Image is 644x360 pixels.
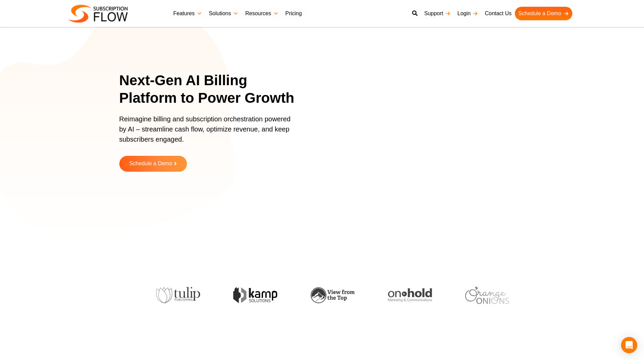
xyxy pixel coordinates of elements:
img: Subscriptionflow [69,5,128,23]
p: Reimagine billing and subscription orchestration powered by AI – streamline cash flow, optimize r... [119,114,295,151]
img: kamp-solution [233,287,277,303]
span: Schedule a Demo [129,161,172,167]
a: Login [454,7,481,20]
img: onhold-marketing [388,288,432,302]
a: Resources [242,7,282,20]
div: Open Intercom Messenger [621,337,637,353]
img: tulip-publishing [156,287,200,303]
img: orange-onions [465,287,509,304]
img: view-from-the-top [311,287,355,303]
a: Contact Us [481,7,515,20]
a: Features [170,7,206,20]
a: Support [421,7,454,20]
a: Schedule a Demo [515,7,572,20]
h1: Next-Gen AI Billing Platform to Power Growth [119,72,304,107]
a: Solutions [206,7,242,20]
a: Schedule a Demo [119,156,187,172]
a: Pricing [282,7,305,20]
